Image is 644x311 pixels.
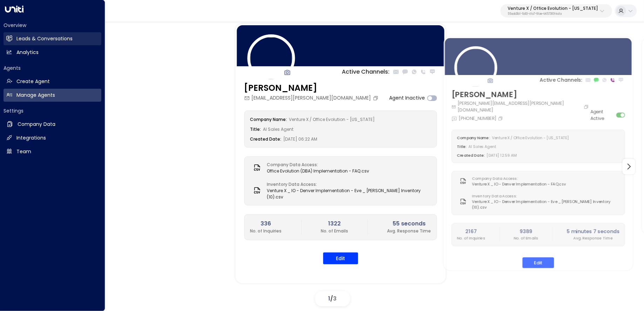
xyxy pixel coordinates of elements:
[321,228,348,234] p: No. of Emails
[472,176,563,181] label: Company Data Access:
[244,82,380,94] h3: [PERSON_NAME]
[590,108,614,122] label: Agent Active
[250,219,282,228] h2: 336
[250,136,282,142] label: Created Date:
[16,49,39,56] h2: Analytics
[267,168,370,174] span: Office Evolution (DBA) Implementation - FAQ.csv
[472,199,620,210] span: Venture X _ IO - Denver Implementation - Eve _ [PERSON_NAME] Inventory (10).csv
[584,104,590,109] button: Copy
[452,100,590,114] div: [PERSON_NAME][EMAIL_ADDRESS][PERSON_NAME][DOMAIN_NAME]
[323,252,358,264] button: Edit
[472,193,617,199] label: Inventory Data Access:
[457,228,485,236] h2: 2167
[454,46,497,89] img: 12_headshot.jpg
[244,94,380,102] div: [EMAIL_ADDRESS][PERSON_NAME][DOMAIN_NAME]
[4,32,101,45] a: Leads & Conversations
[457,144,467,149] label: Title:
[567,235,620,241] p: Avg. Response Time
[4,131,101,144] a: Integrations
[267,188,431,200] span: Venture X _ IO - Denver Implementation - Eve _ [PERSON_NAME] Inventory (10).csv
[501,4,612,18] button: Venture X / Office Evolution - [US_STATE]55add3b1-1b83-41a7-91ae-b657300f4a1a
[267,181,428,188] label: Inventory Data Access:
[514,228,538,236] h2: 9389
[333,295,337,303] span: 3
[508,6,598,11] p: Venture X / Office Evolution - [US_STATE]
[389,94,425,102] label: Agent Inactive
[472,181,566,187] span: Venture X _ IO - Denver Implementation - FAQ.csv
[16,148,31,155] h2: Team
[492,135,569,140] span: Venture X / Office Evolution - [US_STATE]
[4,89,101,102] a: Manage Agents
[250,126,261,132] label: Title:
[4,75,101,88] a: Create Agent
[452,89,590,100] h3: [PERSON_NAME]
[328,295,331,303] span: 1
[523,257,554,268] button: Edit
[567,228,620,236] h2: 5 minutes 7 seconds
[267,162,366,168] label: Company Data Access:
[457,235,485,241] p: No. of Inquiries
[498,116,504,121] button: Copy
[16,78,50,85] h2: Create Agent
[508,13,598,15] p: 55add3b1-1b83-41a7-91ae-b657300f4a1a
[250,116,287,122] label: Company Name:
[315,291,350,306] div: /
[457,135,490,140] label: Company Name:
[487,153,517,158] span: [DATE] 12:59 AM
[452,115,504,122] div: [PHONE_NUMBER]
[387,219,431,228] h2: 55 seconds
[342,68,390,76] p: Active Channels:
[4,145,101,158] a: Team
[540,76,582,84] p: Active Channels:
[16,134,46,142] h2: Integrations
[457,153,485,158] label: Created Date:
[16,35,73,42] h2: Leads & Conversations
[4,46,101,59] a: Analytics
[373,95,380,101] button: Copy
[248,34,295,82] img: 81_headshot.jpg
[514,235,538,241] p: No. of Emails
[321,219,348,228] h2: 1322
[16,92,55,99] h2: Manage Agents
[4,118,101,131] a: Company Data
[4,22,101,29] h2: Overview
[18,121,55,128] h2: Company Data
[4,65,101,72] h2: Agents
[469,144,496,149] span: AI Sales Agent
[250,228,282,234] p: No. of Inquiries
[263,126,294,132] span: AI Sales Agent
[284,136,318,142] span: [DATE] 06:22 AM
[4,107,101,114] h2: Settings
[387,228,431,234] p: Avg. Response Time
[289,116,375,122] span: Venture X / Office Evolution - [US_STATE]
